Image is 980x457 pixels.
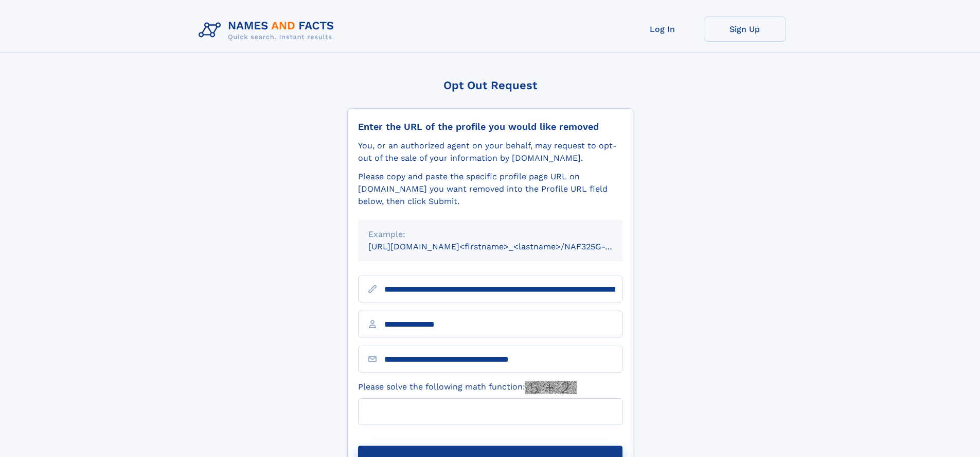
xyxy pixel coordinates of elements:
[358,171,622,208] div: Please copy and paste the specific profile page URL on [DOMAIN_NAME] you want removed into the Pr...
[358,381,577,394] label: Please solve the following math function:
[621,16,704,42] a: Log In
[358,121,622,132] div: Enter the URL of the profile you would like removed
[704,16,786,42] a: Sign Up
[347,79,633,92] div: Opt Out Request
[368,228,612,241] div: Example:
[358,140,622,164] div: You, or an authorized agent on your behalf, may request to opt-out of the sale of your informatio...
[194,16,343,44] img: Logo Names and Facts
[368,242,642,251] small: [URL][DOMAIN_NAME]<firstname>_<lastname>/NAF325G-xxxxxxxx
